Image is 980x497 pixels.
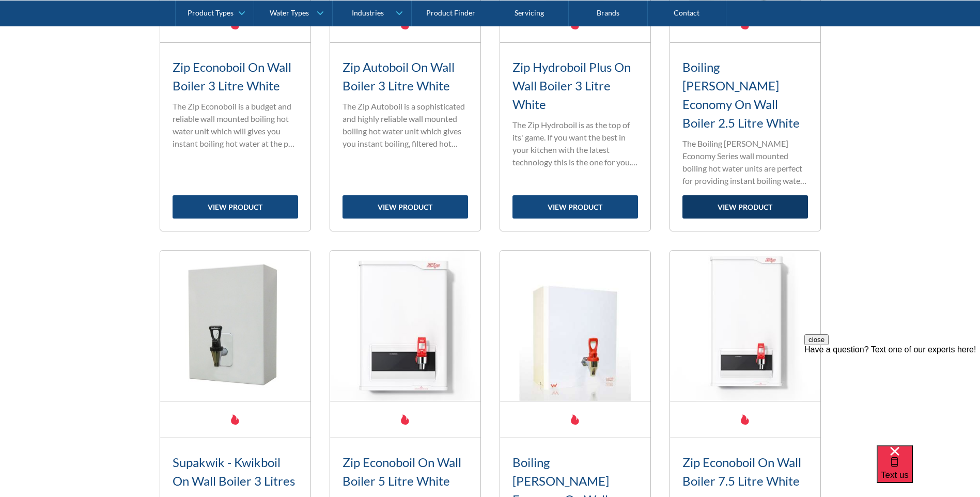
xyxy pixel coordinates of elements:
iframe: podium webchat widget prompt [804,334,980,458]
a: view product [343,195,468,219]
p: The Boiling [PERSON_NAME] Economy Series wall mounted boiling hot water units are perfect for pro... [682,137,808,187]
h3: Zip Econoboil On Wall Boiler 5 Litre White [343,453,468,490]
img: Zip Econoboil On Wall Boiler 5 Litre White [330,251,480,401]
h3: Supakwik - Kwikboil On Wall Boiler 3 Litres [173,453,298,490]
img: Supakwik - Kwikboil On Wall Boiler 3 Litres [160,251,310,401]
h3: Zip Autoboil On Wall Boiler 3 Litre White [343,58,468,95]
h3: Boiling [PERSON_NAME] Economy On Wall Boiler 2.5 Litre White [682,58,808,132]
a: view product [682,195,808,219]
iframe: podium webchat widget bubble [877,445,980,497]
a: view product [512,195,638,219]
h3: Zip Econoboil On Wall Boiler 3 Litre White [173,58,298,95]
img: Zip Econoboil On Wall Boiler 7.5 Litre White [670,251,820,401]
img: Boiling Billy Economy On Wall Boiler 5 Litre White [500,251,650,401]
p: The Zip Autoboil is a sophisticated and highly reliable wall mounted boiling hot water unit which... [343,100,468,150]
p: The Zip Econoboil is a budget and reliable wall mounted boiling hot water unit which will gives y... [173,100,298,150]
p: The Zip Hydroboil is as the top of its' game. If you want the best in your kitchen with the lates... [512,119,638,168]
div: Industries [352,8,384,17]
h3: Zip Econoboil On Wall Boiler 7.5 Litre White [682,453,808,490]
a: view product [173,195,298,219]
div: Water Types [270,8,309,17]
h3: Zip Hydroboil Plus On Wall Boiler 3 Litre White [512,58,638,114]
div: Product Types [188,8,234,17]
